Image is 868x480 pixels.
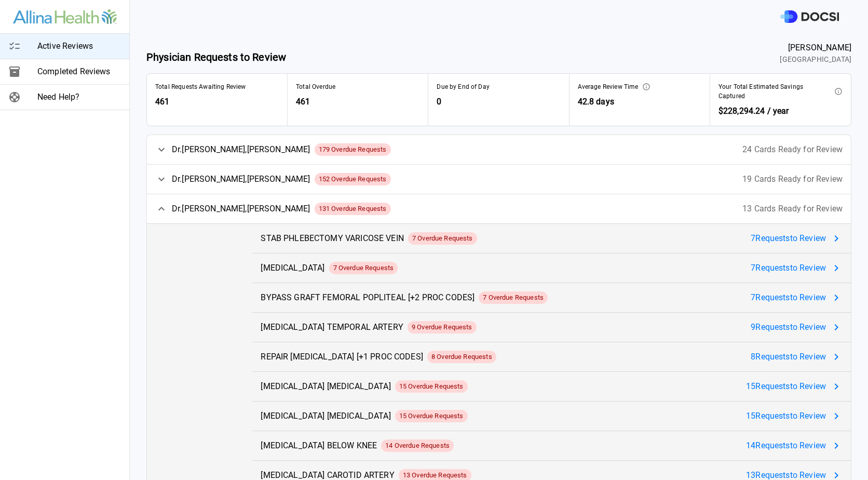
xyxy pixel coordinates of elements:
svg: This represents the average time it takes from when an optimization is ready for your review to w... [642,83,650,91]
span: 8 Overdue Requests [427,352,496,362]
span: 24 Cards Ready for Review [742,143,843,156]
span: Physician Requests to Review [146,49,286,65]
img: DOCSI Logo [780,10,839,23]
span: 179 Overdue Requests [315,144,391,155]
span: BYPASS GRAFT FEMORAL POPLITEAL [+2 PROC CODES] [261,291,474,304]
span: 7 Overdue Requests [408,233,477,244]
span: Dr. [PERSON_NAME] , [PERSON_NAME] [172,203,310,215]
span: 9 Overdue Requests [408,322,477,332]
span: 42.8 days [578,96,701,108]
span: 19 Cards Ready for Review [742,173,843,185]
span: Completed Reviews [37,65,121,78]
span: 9 Request s to Review [751,321,826,334]
span: 131 Overdue Requests [315,204,391,214]
span: 7 Request s to Review [751,232,826,245]
span: 15 Request s to Review [746,380,826,393]
span: Need Help? [37,91,121,103]
span: 152 Overdue Requests [315,174,391,184]
span: 14 Request s to Review [746,439,826,452]
span: [MEDICAL_DATA] BELOW KNEE [261,439,377,452]
span: Total Overdue [296,82,335,91]
span: 7 Request s to Review [751,291,826,304]
span: Total Requests Awaiting Review [155,82,246,91]
span: 7 Request s to Review [751,262,826,274]
span: 13 Cards Ready for Review [742,203,843,215]
span: [GEOGRAPHIC_DATA] [780,54,851,65]
span: Active Reviews [37,40,121,52]
span: REPAIR [MEDICAL_DATA] [+1 PROC CODES] [261,351,423,363]
span: [PERSON_NAME] [780,42,851,54]
span: 0 [437,96,560,108]
span: STAB PHLEBECTOMY VARICOSE VEIN [261,232,404,245]
span: Your Total Estimated Savings Captured [718,82,830,101]
span: 7 Overdue Requests [479,292,548,303]
span: 7 Overdue Requests [329,263,398,273]
span: 15 Overdue Requests [395,411,468,421]
span: [MEDICAL_DATA] TEMPORAL ARTERY [261,321,403,334]
span: $228,294.24 / year [718,106,789,116]
span: 15 Request s to Review [746,410,826,422]
img: Site Logo [13,9,117,24]
span: 461 [155,96,279,108]
span: 461 [296,96,419,108]
span: 8 Request s to Review [751,351,826,363]
span: [MEDICAL_DATA] [261,262,324,274]
span: [MEDICAL_DATA] [MEDICAL_DATA] [261,410,390,422]
span: 14 Overdue Requests [381,441,454,451]
span: Dr. [PERSON_NAME] , [PERSON_NAME] [172,173,310,185]
span: 15 Overdue Requests [395,381,468,392]
span: [MEDICAL_DATA] [MEDICAL_DATA] [261,380,390,393]
span: Due by End of Day [437,82,490,91]
span: Average Review Time [578,82,639,91]
svg: This is the estimated annual impact of the preference card optimizations which you have approved.... [834,87,843,96]
span: Dr. [PERSON_NAME] , [PERSON_NAME] [172,143,310,156]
